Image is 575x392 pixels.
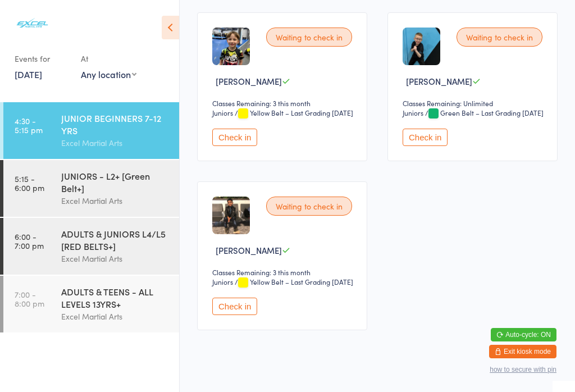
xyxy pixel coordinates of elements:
[491,328,556,341] button: Auto-cycle: ON
[15,174,44,192] time: 5:15 - 6:00 pm
[61,252,170,265] div: Excel Martial Arts
[15,232,44,250] time: 6:00 - 7:00 pm
[15,116,43,134] time: 4:30 - 5:15 pm
[212,267,355,277] div: Classes Remaining: 3 this month
[403,108,423,117] div: Juniors
[403,129,448,146] button: Check in
[15,68,42,80] a: [DATE]
[235,277,353,286] span: / Yellow Belt – Last Grading [DATE]
[216,244,282,256] span: [PERSON_NAME]
[457,28,542,47] div: Waiting to check in
[81,68,136,80] div: Any location
[61,194,170,207] div: Excel Martial Arts
[61,136,170,149] div: Excel Martial Arts
[61,310,170,323] div: Excel Martial Arts
[212,277,233,286] div: Juniors
[3,218,179,275] a: 6:00 -7:00 pmADULTS & JUNIORS L4/L5 [RED BELTS+]Excel Martial Arts
[212,28,250,65] img: image1737978993.png
[15,49,70,68] div: Events for
[212,129,257,146] button: Check in
[490,366,556,373] button: how to secure with pin
[81,49,136,68] div: At
[216,75,282,87] span: [PERSON_NAME]
[61,112,170,136] div: JUNIOR BEGINNERS 7-12 YRS
[3,276,179,332] a: 7:00 -8:00 pmADULTS & TEENS - ALL LEVELS 13YRS+Excel Martial Arts
[403,98,546,108] div: Classes Remaining: Unlimited
[406,75,472,87] span: [PERSON_NAME]
[266,197,352,216] div: Waiting to check in
[11,8,53,38] img: Excel Martial Arts
[403,28,440,65] img: image1730838307.png
[212,108,233,117] div: Juniors
[235,108,353,117] span: / Yellow Belt – Last Grading [DATE]
[212,98,355,108] div: Classes Remaining: 3 this month
[61,227,170,252] div: ADULTS & JUNIORS L4/L5 [RED BELTS+]
[3,160,179,217] a: 5:15 -6:00 pmJUNIORS - L2+ [Green Belt+]Excel Martial Arts
[212,197,250,234] img: image1757336565.png
[15,290,44,308] time: 7:00 - 8:00 pm
[3,102,179,159] a: 4:30 -5:15 pmJUNIOR BEGINNERS 7-12 YRSExcel Martial Arts
[489,345,556,358] button: Exit kiosk mode
[61,285,170,310] div: ADULTS & TEENS - ALL LEVELS 13YRS+
[425,108,544,117] span: / Green Belt – Last Grading [DATE]
[212,298,257,315] button: Check in
[266,28,352,47] div: Waiting to check in
[61,170,170,194] div: JUNIORS - L2+ [Green Belt+]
